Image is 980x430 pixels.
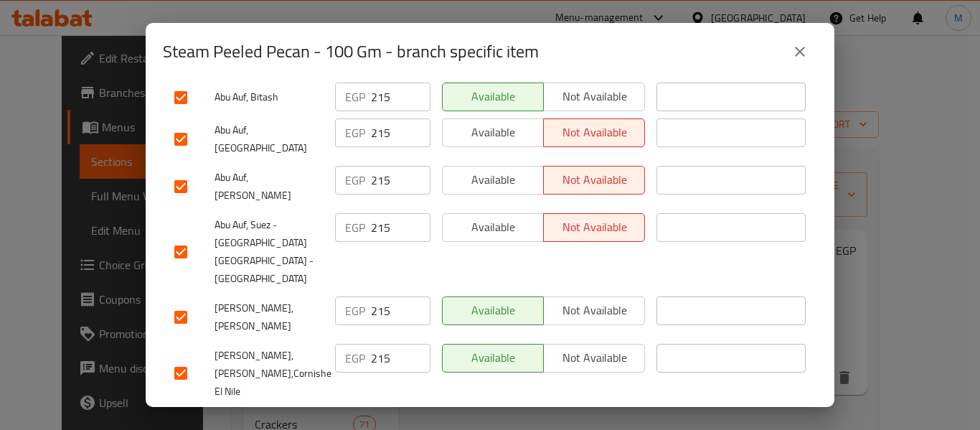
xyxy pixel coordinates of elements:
span: Not available [550,86,639,107]
button: Available [442,213,544,242]
input: Please enter price [371,344,430,373]
p: EGP [345,124,365,141]
span: Available [448,86,538,107]
span: Abu Auf, Suez - [GEOGRAPHIC_DATA] [GEOGRAPHIC_DATA] - [GEOGRAPHIC_DATA] [215,216,324,288]
span: Not available [550,169,639,190]
button: Available [442,344,544,373]
span: Available [448,169,538,190]
span: Not available [550,122,639,143]
input: Please enter price [371,296,430,325]
button: Not available [543,213,645,242]
button: Available [442,296,544,325]
button: Not available [543,344,645,373]
span: [PERSON_NAME],[PERSON_NAME],Cornishe El Nile [215,347,324,401]
p: EGP [345,88,365,106]
button: Not available [543,166,645,195]
button: Available [442,118,544,147]
span: Available [448,217,538,238]
input: Please enter price [371,83,430,111]
button: Available [442,83,544,111]
button: Not available [543,296,645,325]
input: Please enter price [371,213,430,242]
p: EGP [345,350,365,367]
button: Not available [543,118,645,147]
span: Abu Auf, Bitash [215,88,324,106]
h2: Steam Peeled Pecan - 100 Gm - branch specific item [163,40,539,63]
input: Please enter price [371,118,430,147]
p: EGP [345,172,365,189]
span: Available [448,347,538,368]
input: Please enter price [371,166,430,195]
span: Abu Auf, [GEOGRAPHIC_DATA] [215,121,324,157]
button: Available [442,166,544,195]
span: Not available [550,300,639,321]
button: close [783,34,817,69]
span: Available [448,122,538,143]
p: EGP [345,302,365,319]
span: [PERSON_NAME], [PERSON_NAME] [215,299,324,335]
span: Abu Auf, [PERSON_NAME] [215,169,324,205]
span: Not available [550,347,639,368]
span: Not available [550,217,639,238]
span: Available [448,300,538,321]
p: EGP [345,219,365,236]
button: Not available [543,83,645,111]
